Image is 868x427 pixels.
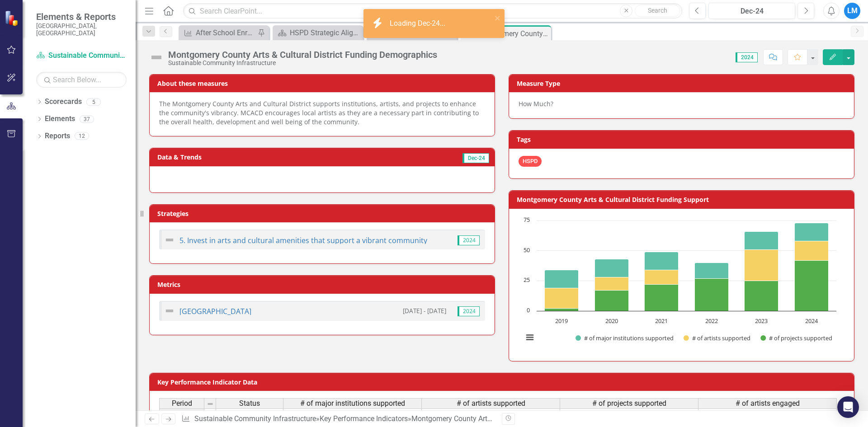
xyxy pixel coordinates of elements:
[157,379,849,385] h3: Key Performance Indicator Data
[760,334,833,342] button: Show # of projects supported
[655,317,668,325] text: 2021
[179,306,251,316] a: [GEOGRAPHIC_DATA]
[519,99,553,108] span: How Much?
[157,210,490,217] h3: Strategies
[194,414,316,423] a: Sustainable Community Infrastructure
[837,396,859,418] div: Open Intercom Messenger
[462,153,489,163] span: Dec-24
[745,281,778,311] path: 2023, 25. # of projects supported.
[275,27,361,38] a: HSPD Strategic Alignment
[527,306,530,314] text: 0
[712,6,792,17] div: Dec-24
[519,216,844,352] div: Chart. Highcharts interactive chart.
[524,331,536,344] button: View chart menu, Chart
[795,223,829,241] path: 2024, 15. # of major institutions supported.
[457,399,525,408] span: # of artists supported
[300,399,405,408] span: # of major institutions supported
[36,22,127,37] small: [GEOGRAPHIC_DATA], [GEOGRAPHIC_DATA]
[168,60,437,66] div: Sustainable Community Infrastructure
[745,231,778,249] path: 2023, 15. # of major institutions supported.
[645,284,679,311] path: 2021, 22. # of projects supported.
[576,334,674,342] button: Show # of major institutions supported
[390,19,448,29] div: Loading Dec-24...
[164,305,175,316] img: Not Defined
[239,399,260,408] span: Status
[745,249,778,281] path: 2023, 26. # of artists supported.
[458,306,480,316] span: 2024
[595,277,629,290] path: 2020, 11. # of artists supported.
[524,246,530,254] text: 50
[844,3,860,19] button: LM
[36,11,127,22] span: Elements & Reports
[605,317,618,325] text: 2020
[684,334,750,342] button: Show # of artists supported
[545,241,829,308] g: # of artists supported, bar series 2 of 3 with 6 bars.
[708,3,795,19] button: Dec-24
[181,414,495,424] div: » »
[159,99,485,127] p: The Montgomery County Arts and Cultural District supports institutions, artists, and projects to ...
[517,80,849,87] h3: Measure Type
[149,50,164,65] img: Not Defined
[695,278,729,311] path: 2022, 27. # of projects supported.
[45,131,70,141] a: Reports
[555,317,568,325] text: 2019
[635,5,680,17] button: Search
[183,3,682,19] input: Search ClearPoint...
[75,132,89,140] div: 12
[403,306,446,315] small: [DATE] - [DATE]
[45,97,82,107] a: Scorecards
[517,136,849,143] h3: Tags
[207,400,214,408] img: 8DAGhfEEPCf229AAAAAElFTkSuQmCC
[524,276,530,284] text: 25
[181,27,255,38] a: After School Enrollment
[80,115,94,123] div: 37
[157,80,490,87] h3: About these measures
[411,414,625,423] div: Montgomery County Arts & Cultural District Funding Demographics
[645,252,679,270] path: 2021, 15. # of major institutions supported.
[86,98,101,106] div: 5
[592,399,666,408] span: # of projects supported
[5,10,20,26] img: ClearPoint Strategy
[519,156,542,167] span: HSPD
[172,399,192,408] span: Period
[545,270,579,288] path: 2019, 15. # of major institutions supported.
[157,281,490,288] h3: Metrics
[795,241,829,260] path: 2024, 16. # of artists supported.
[196,27,255,38] div: After School Enrollment
[478,28,549,39] div: Montgomery County Arts & Cultural District Funding Demographics
[524,216,530,224] text: 75
[755,317,768,325] text: 2023
[736,52,758,62] span: 2024
[36,72,127,88] input: Search Below...
[168,50,437,60] div: Montgomery County Arts & Cultural District Funding Demographics
[517,196,849,203] h3: Montgomery County Arts & Cultural District Funding Support
[545,288,579,308] path: 2019, 17. # of artists supported.
[545,308,579,311] path: 2019, 2. # of projects supported.
[290,27,361,38] div: HSPD Strategic Alignment
[179,235,427,245] a: 5. Invest in arts and cultural amenities that support a vibrant community
[595,259,629,277] path: 2020, 15. # of major institutions supported.
[648,7,667,14] span: Search
[495,13,501,23] button: close
[45,114,75,124] a: Elements
[545,223,829,288] g: # of major institutions supported, bar series 1 of 3 with 6 bars.
[805,317,818,325] text: 2024
[736,399,800,408] span: # of artists engaged
[320,414,408,423] a: Key Performance Indicators
[705,317,718,325] text: 2022
[545,260,829,311] g: # of projects supported, bar series 3 of 3 with 6 bars.
[795,260,829,311] path: 2024, 42. # of projects supported.
[595,290,629,311] path: 2020, 17. # of projects supported.
[458,235,480,245] span: 2024
[36,51,127,61] a: Sustainable Community Infrastructure
[157,154,363,160] h3: Data & Trends
[164,235,175,245] img: Not Defined
[695,263,729,278] path: 2022, 13. # of major institutions supported.
[519,216,841,352] svg: Interactive chart
[645,270,679,284] path: 2021, 12. # of artists supported.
